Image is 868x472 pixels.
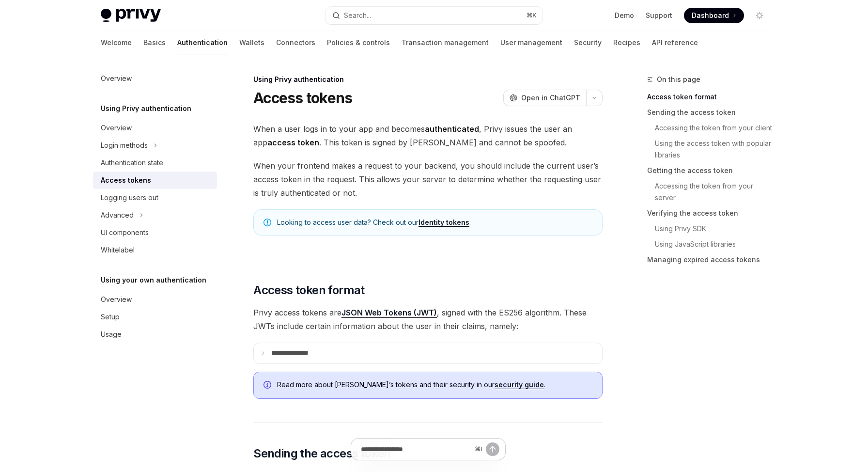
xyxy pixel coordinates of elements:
div: Overview [101,73,132,84]
button: Open in ChatGPT [503,90,586,106]
a: Usage [93,326,217,343]
span: When a user logs in to your app and becomes , Privy issues the user an app . This token is signed... [253,122,603,149]
button: Open search [325,7,542,24]
button: Toggle Login methods section [93,137,217,154]
div: Overview [101,294,132,305]
h5: Using your own authentication [101,274,206,286]
div: Setup [101,311,120,323]
a: Dashboard [684,8,744,23]
button: Toggle dark mode [752,8,767,23]
a: Recipes [613,31,640,54]
a: UI components [93,224,217,241]
div: Usage [101,329,122,340]
a: Logging users out [93,189,217,206]
a: Sending the access token [647,105,775,120]
h1: Access tokens [253,89,352,107]
a: Accessing the token from your client [647,120,775,136]
a: Transaction management [402,31,489,54]
div: UI components [101,227,149,238]
div: Access tokens [101,174,151,186]
a: Using JavaScript libraries [647,236,775,252]
a: Overview [93,70,217,87]
a: Identity tokens [418,218,469,227]
span: Looking to access user data? Check out our . [277,218,592,227]
a: Welcome [101,31,132,54]
div: Whitelabel [101,244,135,256]
a: security guide [495,380,544,389]
a: Policies & controls [327,31,390,54]
a: Basics [143,31,166,54]
img: light logo [101,9,161,22]
a: JSON Web Tokens (JWT) [341,308,437,318]
a: Using Privy SDK [647,221,775,236]
div: Advanced [101,209,134,221]
span: When your frontend makes a request to your backend, you should include the current user’s access ... [253,159,603,200]
strong: authenticated [425,124,479,134]
a: Whitelabel [93,241,217,259]
a: Connectors [276,31,315,54]
button: Send message [486,442,499,456]
a: Support [646,11,672,20]
div: Overview [101,122,132,134]
h5: Using Privy authentication [101,103,191,114]
a: Getting the access token [647,163,775,178]
strong: access token [267,138,319,147]
span: On this page [657,74,700,85]
svg: Info [263,381,273,391]
a: Overview [93,291,217,308]
a: Accessing the token from your server [647,178,775,205]
svg: Note [263,219,271,226]
a: Using the access token with popular libraries [647,136,775,163]
div: Using Privy authentication [253,75,603,84]
a: API reference [652,31,698,54]
a: User management [500,31,562,54]
div: Search... [344,10,371,21]
div: Authentication state [101,157,163,169]
input: Ask a question... [361,439,471,460]
div: Logging users out [101,192,158,204]
span: Access token format [253,283,365,298]
a: Overview [93,119,217,137]
a: Setup [93,308,217,326]
span: Read more about [PERSON_NAME]’s tokens and their security in our . [277,380,592,390]
div: Login methods [101,140,148,151]
a: Access tokens [93,172,217,189]
span: Privy access tokens are , signed with the ES256 algorithm. These JWTs include certain information... [253,306,603,333]
button: Toggle Advanced section [93,206,217,224]
span: ⌘ K [527,12,537,19]
a: Demo [615,11,634,20]
a: Verifying the access token [647,205,775,221]
a: Wallets [239,31,264,54]
a: Managing expired access tokens [647,252,775,267]
a: Authentication state [93,154,217,172]
a: Authentication [177,31,228,54]
span: Dashboard [692,11,729,20]
a: Access token format [647,89,775,105]
span: Open in ChatGPT [521,93,580,103]
a: Security [574,31,602,54]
